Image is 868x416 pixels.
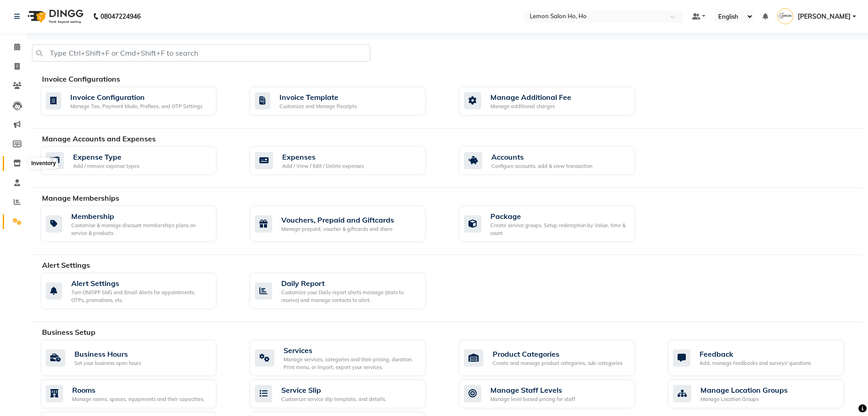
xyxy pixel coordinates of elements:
[490,385,575,395] div: Manage Staff Levels
[41,206,236,242] a: MembershipCustomise & manage discount memberships plans on service & products
[23,4,86,29] img: logo
[700,385,788,395] div: Manage Location Groups
[282,151,364,162] div: Expenses
[279,103,357,110] div: Customize and Manage Receipts
[700,359,811,367] div: Add, manage feedbacks and surveys' questions
[70,92,202,103] div: Invoice Configuration
[490,211,627,222] div: Package
[777,8,793,24] img: Shadab
[459,146,654,175] a: AccountsConfigure accounts, add & view transaction
[41,273,236,309] a: Alert SettingsTurn ON/OFF SMS and Email Alerts for appointments, OTPs, promotions, etc.
[41,146,236,175] a: Expense TypeAdd / remove expense types
[493,359,622,367] div: Create and manage product categories, sub-categories
[281,225,394,233] div: Manage prepaid, voucher & giftcards and share
[798,12,851,21] span: [PERSON_NAME]
[281,289,418,304] div: Customize your Daily report alerts message (stats to receive) and manage contacts to alert.
[250,273,445,309] a: Daily ReportCustomize your Daily report alerts message (stats to receive) and manage contacts to ...
[29,158,58,169] div: Inventory
[700,348,811,359] div: Feedback
[281,385,386,395] div: Service Slip
[73,151,139,162] div: Expense Type
[250,87,445,115] a: Invoice TemplateCustomize and Manage Receipts
[490,92,571,103] div: Manage Additional Fee
[493,348,622,359] div: Product Categories
[281,395,386,403] div: Customize service slip template, and details.
[71,278,209,289] div: Alert Settings
[32,44,370,62] input: Type Ctrl+Shift+F or Cmd+Shift+F to search
[250,380,445,408] a: Service SlipCustomize service slip template, and details.
[284,356,418,371] div: Manage services, categories and their pricing, duration. Print menu, or import, export your servi...
[282,162,364,170] div: Add / View / Edit / Delete expenses
[459,206,654,242] a: PackageCreate service groups, Setup redemption by Value, time & count
[700,395,788,403] div: Manage Location Groups
[72,395,205,403] div: Manage rooms, spaces, equipments and their capacities.
[668,380,863,408] a: Manage Location GroupsManage Location Groups
[459,87,654,115] a: Manage Additional FeeManage additional charges
[491,151,592,162] div: Accounts
[490,103,571,110] div: Manage additional charges
[281,278,418,289] div: Daily Report
[41,87,236,115] a: Invoice ConfigurationManage Tax, Payment Mode, Prefixes, and OTP Settings
[668,340,863,376] a: FeedbackAdd, manage feedbacks and surveys' questions
[490,222,627,237] div: Create service groups, Setup redemption by Value, time & count
[71,289,209,304] div: Turn ON/OFF SMS and Email Alerts for appointments, OTPs, promotions, etc.
[284,345,418,356] div: Services
[100,4,141,29] b: 08047224946
[74,359,141,367] div: Set your business open hours
[71,222,209,237] div: Customise & manage discount memberships plans on service & products
[250,206,445,242] a: Vouchers, Prepaid and GiftcardsManage prepaid, voucher & giftcards and share
[72,385,205,395] div: Rooms
[250,340,445,376] a: ServicesManage services, categories and their pricing, duration. Print menu, or import, export yo...
[491,162,592,170] div: Configure accounts, add & view transaction
[281,214,394,225] div: Vouchers, Prepaid and Giftcards
[250,146,445,175] a: ExpensesAdd / View / Edit / Delete expenses
[71,211,209,222] div: Membership
[73,162,139,170] div: Add / remove expense types
[490,395,575,403] div: Manage level based pricing for staff
[70,103,202,110] div: Manage Tax, Payment Mode, Prefixes, and OTP Settings
[41,340,236,376] a: Business HoursSet your business open hours
[41,380,236,408] a: RoomsManage rooms, spaces, equipments and their capacities.
[279,92,357,103] div: Invoice Template
[74,348,141,359] div: Business Hours
[459,340,654,376] a: Product CategoriesCreate and manage product categories, sub-categories
[459,380,654,408] a: Manage Staff LevelsManage level based pricing for staff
